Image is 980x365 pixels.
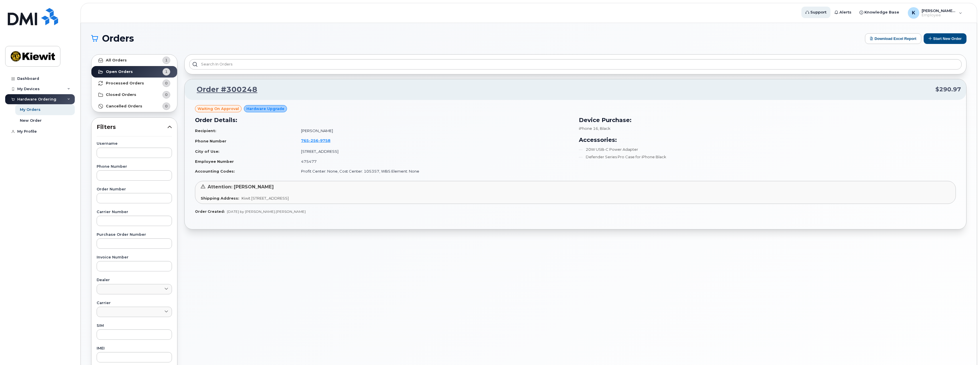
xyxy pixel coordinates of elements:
label: Order Number [97,188,172,191]
strong: All Orders [106,58,127,63]
td: 475477 [296,157,572,167]
input: Search in orders [189,59,962,69]
a: 7652569758 [301,138,337,143]
span: Hardware Upgrade [246,106,284,111]
strong: Accounting Codes: [195,169,235,173]
label: Invoice Number [97,256,172,259]
span: $290.97 [935,85,961,94]
button: Download Excel Report [865,33,921,44]
span: [DATE] by [PERSON_NAME].[PERSON_NAME] [227,209,306,214]
span: , Black [598,126,610,131]
li: 20W USB-C Power Adapter [579,147,956,152]
span: 1 [165,69,168,74]
h3: Order Details: [195,116,572,124]
iframe: Messenger Launcher [955,340,976,361]
span: 1 [165,57,168,63]
h3: Device Purchase: [579,116,956,124]
span: 256 [309,138,318,143]
strong: Closed Orders [106,92,136,97]
strong: Cancelled Orders [106,104,142,109]
span: 0 [165,80,168,86]
span: iPhone 16 [579,126,598,131]
strong: Order Created: [195,209,225,214]
span: Orders [102,34,134,43]
span: Attention: [PERSON_NAME] [208,184,274,190]
td: Profit Center: None, Cost Center: 105357, WBS Element: None [296,166,572,176]
label: Username [97,142,172,146]
span: Filters [97,123,167,131]
button: Start New Order [924,33,966,44]
a: Open Orders1 [91,66,177,78]
strong: Open Orders [106,69,133,74]
h3: Accessories: [579,136,956,144]
label: Dealer [97,278,172,282]
label: SIM [97,324,172,328]
a: Processed Orders0 [91,78,177,89]
strong: Phone Number [195,139,226,143]
strong: Shipping Address: [201,196,239,200]
a: Cancelled Orders0 [91,101,177,112]
label: Purchase Order Number [97,233,172,237]
a: Order #300248 [190,84,257,95]
strong: Processed Orders [106,81,144,86]
td: [STREET_ADDRESS] [296,146,572,157]
span: 9758 [318,138,330,143]
label: Carrier [97,301,172,305]
label: IMEI [97,347,172,350]
span: Kiwit [STREET_ADDRESS] [242,196,289,200]
a: All Orders1 [91,55,177,66]
span: 765 [301,138,330,143]
a: Closed Orders0 [91,89,177,101]
strong: City of Use: [195,149,219,154]
li: Defender Series Pro Case for iPhone Black [579,154,956,160]
strong: Recipient: [195,128,216,133]
label: Carrier Number [97,210,172,214]
label: Phone Number [97,165,172,169]
span: 0 [165,92,168,97]
td: [PERSON_NAME] [296,126,572,136]
strong: Employee Number [195,159,234,164]
span: 0 [165,103,168,109]
span: Waiting On Approval [198,106,239,111]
